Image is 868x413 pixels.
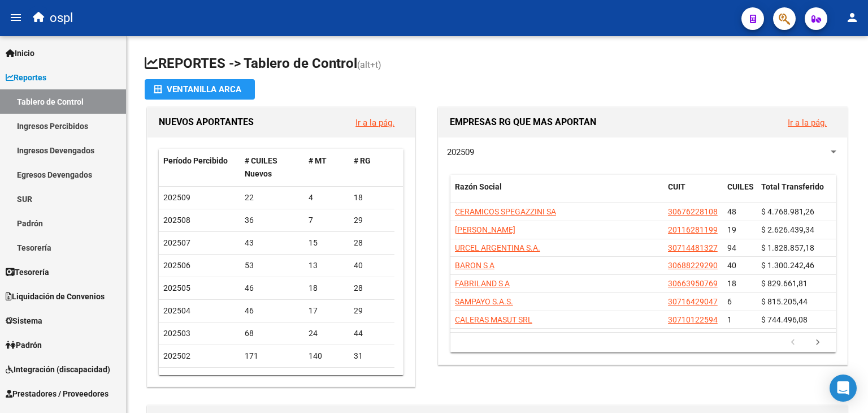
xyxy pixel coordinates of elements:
span: CUILES [727,182,754,191]
span: $ 744.496,08 [761,315,808,324]
span: 202502 [163,351,190,360]
div: 31 [354,350,390,363]
span: Razón Social [455,182,502,191]
span: $ 1.300.242,46 [761,261,814,270]
span: 202507 [163,238,190,247]
span: BARON S A [455,261,494,270]
div: 28 [354,282,390,295]
datatable-header-cell: CUILES [723,175,757,212]
span: 30714481327 [668,243,718,252]
div: 24 [309,327,345,340]
span: CUIT [668,182,685,191]
span: SAMPAYO S.A.S. [455,297,513,306]
span: FABRILAND S A [455,279,510,288]
span: 30710122594 [668,315,718,324]
span: 202509 [163,193,190,202]
span: [PERSON_NAME] [455,225,515,234]
datatable-header-cell: CUIT [663,175,723,212]
div: 29 [354,304,390,317]
span: 30688229290 [668,261,718,270]
span: 202501 [163,374,190,383]
div: 140 [309,350,345,363]
div: 18 [354,191,390,204]
span: $ 829.661,81 [761,279,808,288]
div: 22 [245,191,300,204]
div: Ventanilla ARCA [154,79,246,100]
div: 7 [309,214,345,227]
span: EMPRESAS RG QUE MAS APORTAN [450,117,596,127]
span: ospl [50,6,73,31]
mat-icon: person [845,11,859,24]
a: go to previous page [782,337,804,349]
datatable-header-cell: Período Percibido [159,149,240,186]
span: 20116281199 [668,225,718,234]
span: 30663950769 [668,279,718,288]
div: 53 [245,259,300,272]
div: Open Intercom Messenger [830,375,857,402]
span: Prestadores / Proveedores [6,388,108,400]
div: 68 [245,327,300,340]
span: $ 1.828.857,18 [761,243,814,252]
span: CALERAS MASUT SRL [455,315,532,324]
span: (alt+t) [357,59,381,70]
div: 44 [354,327,390,340]
datatable-header-cell: Total Transferido [757,175,836,212]
span: 48 [727,207,736,216]
button: Ir a la pág. [346,112,403,133]
div: 82 [309,372,345,385]
span: 202505 [163,283,190,292]
span: 40 [727,261,736,270]
span: 202503 [163,329,190,338]
span: URCEL ARGENTINA S.A. [455,243,540,252]
datatable-header-cell: # RG [349,149,394,186]
div: 4 [309,191,345,204]
span: Inicio [6,47,34,59]
div: 28 [354,236,390,249]
span: Sistema [6,315,42,327]
span: $ 815.205,44 [761,297,808,306]
span: 202508 [163,216,190,225]
span: # MT [309,156,327,165]
span: Período Percibido [163,156,228,165]
span: Total Transferido [761,182,824,191]
div: 46 [245,304,300,317]
span: 1 [727,315,732,324]
div: 171 [245,350,300,363]
div: 17 [309,304,345,317]
span: 202504 [163,306,190,315]
span: $ 4.768.981,26 [761,207,814,216]
div: 107 [245,372,300,385]
span: CERAMICOS SPEGAZZINI SA [455,207,556,216]
span: 202506 [163,261,190,270]
button: Ir a la pág. [779,112,836,133]
a: go to next page [807,337,828,349]
span: 94 [727,243,736,252]
span: # CUILES Nuevos [245,156,277,178]
span: NUEVOS APORTANTES [159,117,254,127]
div: 25 [354,372,390,385]
span: 19 [727,225,736,234]
div: 40 [354,259,390,272]
span: Padrón [6,339,42,351]
div: 36 [245,214,300,227]
a: Ir a la pág. [355,118,394,128]
mat-icon: menu [9,11,23,24]
span: Reportes [6,71,46,84]
div: 43 [245,236,300,249]
span: 30676228108 [668,207,718,216]
span: 202509 [447,147,474,157]
span: 30716429047 [668,297,718,306]
datatable-header-cell: # CUILES Nuevos [240,149,305,186]
span: $ 2.626.439,34 [761,225,814,234]
datatable-header-cell: Razón Social [450,175,663,212]
div: 15 [309,236,345,249]
span: 6 [727,297,732,306]
div: 46 [245,282,300,295]
div: 18 [309,282,345,295]
span: Liquidación de Convenios [6,290,105,303]
span: Integración (discapacidad) [6,363,110,376]
span: Tesorería [6,266,49,278]
div: 29 [354,214,390,227]
span: # RG [354,156,371,165]
a: Ir a la pág. [788,118,827,128]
